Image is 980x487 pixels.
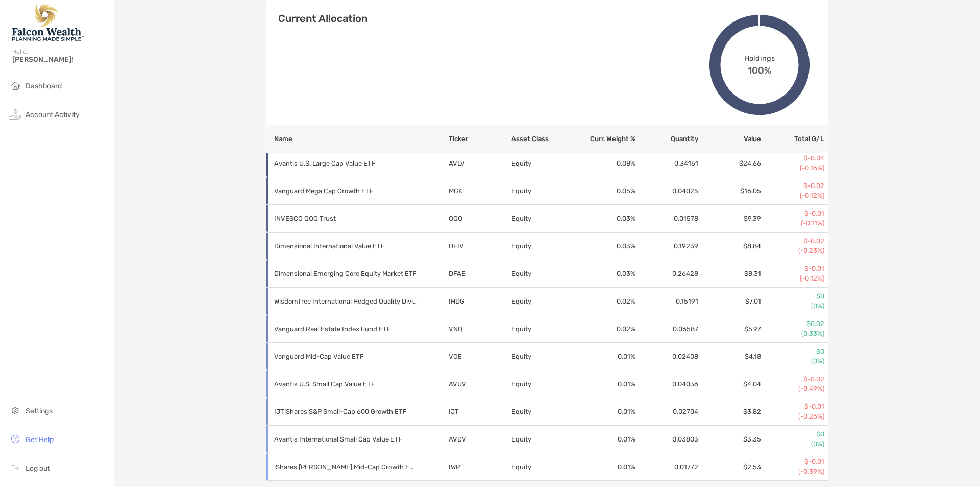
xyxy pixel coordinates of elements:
[266,125,448,153] th: Name
[636,288,699,315] td: 0.15191
[762,274,824,283] p: (-0.12%)
[274,322,417,335] p: Vanguard Real Estate Index Fund ETF
[12,55,108,64] span: [PERSON_NAME]!
[574,370,636,398] td: 0.01 %
[762,430,824,439] p: $0
[278,12,367,25] h4: Current Allocation
[762,237,824,246] p: $-0.02
[448,398,511,426] td: IJT
[699,343,762,370] td: $4.18
[574,288,636,315] td: 0.02 %
[699,260,762,288] td: $8.31
[448,288,511,315] td: IHDG
[636,343,699,370] td: 0.02408
[762,319,824,329] p: $0.02
[574,453,636,481] td: 0.01 %
[511,288,574,315] td: Equity
[448,370,511,398] td: AVUV
[274,460,417,473] p: iShares Russell Mid-Cap Growth ETF
[9,461,21,474] img: logout icon
[699,398,762,426] td: $3.82
[574,343,636,370] td: 0.01 %
[699,288,762,315] td: $7.01
[762,191,824,200] p: (-0.12%)
[636,426,699,453] td: 0.03803
[574,233,636,260] td: 0.03 %
[448,233,511,260] td: DFIV
[636,370,699,398] td: 0.04036
[511,125,574,153] th: Asset Class
[762,246,824,256] p: (-0.23%)
[762,125,828,153] th: Total G/L
[762,264,824,273] p: $-0.01
[762,209,824,218] p: $-0.01
[762,357,824,366] p: (0%)
[636,315,699,343] td: 0.06587
[762,402,824,411] p: $-0.01
[26,407,53,415] span: Settings
[274,378,417,390] p: Avantis U.S. Small Cap Value ETF
[574,205,636,233] td: 0.03 %
[699,125,762,153] th: Value
[762,412,824,421] p: (-0.26%)
[762,292,824,301] p: $0
[448,177,511,205] td: MGK
[762,164,824,173] p: (-0.16%)
[699,205,762,233] td: $9.39
[448,125,511,153] th: Ticker
[448,426,511,453] td: AVDV
[762,467,824,476] p: (-0.39%)
[274,240,417,252] p: Dimensional International Value ETF
[762,302,824,311] p: (0%)
[274,212,417,225] p: INVESCO QQQ Trust
[9,433,21,445] img: get-help icon
[636,205,699,233] td: 0.01578
[511,205,574,233] td: Equity
[26,110,80,119] span: Account Activity
[574,177,636,205] td: 0.05 %
[511,343,574,370] td: Equity
[636,125,699,153] th: Quantity
[274,157,417,170] p: Avantis U.S. Large Cap Value ETF
[511,150,574,177] td: Equity
[762,457,824,467] p: $-0.01
[762,329,824,338] p: (0.33%)
[699,426,762,453] td: $3.35
[511,370,574,398] td: Equity
[762,219,824,228] p: (-0.11%)
[574,260,636,288] td: 0.03 %
[574,125,636,153] th: Curr. Weight %
[9,79,21,91] img: household icon
[26,464,50,473] span: Log out
[448,205,511,233] td: QQQ
[511,398,574,426] td: Equity
[699,233,762,260] td: $8.84
[574,398,636,426] td: 0.01 %
[448,343,511,370] td: VOE
[699,453,762,481] td: $2.53
[448,315,511,343] td: VNQ
[274,405,417,418] p: IJTiShares S&P Small-Cap 600 Growth ETF
[744,54,774,62] span: Holdings
[26,82,62,90] span: Dashboard
[699,315,762,343] td: $5.97
[12,4,84,41] img: Falcon Wealth Planning Logo
[448,453,511,481] td: IWP
[274,267,417,280] p: Dimensional Emerging Core Equity Market ETF
[26,435,54,444] span: Get Help
[699,177,762,205] td: $16.05
[574,426,636,453] td: 0.01 %
[636,150,699,177] td: 0.34161
[9,404,21,416] img: settings icon
[636,398,699,426] td: 0.02704
[762,439,824,449] p: (0%)
[762,384,824,393] p: (-0.49%)
[636,260,699,288] td: 0.26428
[511,426,574,453] td: Equity
[762,181,824,191] p: $-0.02
[762,154,824,163] p: $-0.04
[636,233,699,260] td: 0.19239
[511,315,574,343] td: Equity
[274,295,417,308] p: WisdomTree International Hedged Quality Dividend Growth Fund
[448,150,511,177] td: AVLV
